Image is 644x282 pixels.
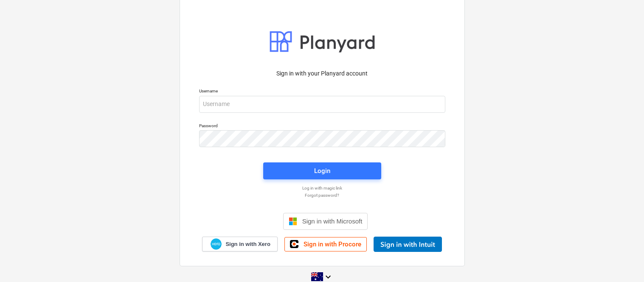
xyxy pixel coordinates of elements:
[314,165,330,176] div: Login
[195,185,450,191] a: Log in with magic link
[302,218,363,225] span: Sign in with Microsoft
[202,237,278,251] a: Sign in with Xero
[289,217,297,226] img: Microsoft logo
[199,88,445,95] p: Username
[199,123,445,130] p: Password
[199,69,445,78] p: Sign in with your Planyard account
[199,96,445,113] input: Username
[195,193,450,198] a: Forgot password?
[211,238,222,250] img: Xero logo
[284,237,367,251] a: Sign in with Procore
[263,162,381,179] button: Login
[323,272,333,282] i: keyboard_arrow_down
[304,240,361,248] span: Sign in with Procore
[225,240,270,248] span: Sign in with Xero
